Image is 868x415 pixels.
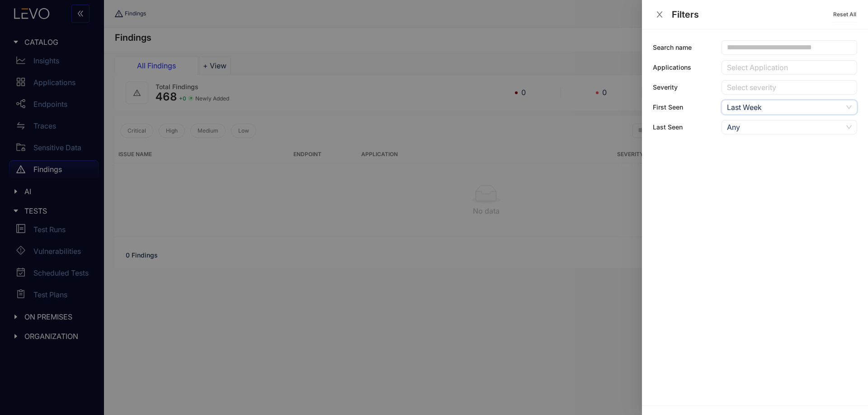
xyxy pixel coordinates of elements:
[653,44,692,51] label: Search name
[653,84,678,91] label: Severity
[653,64,691,71] label: Applications
[672,10,832,19] div: Filters
[656,10,664,19] span: close
[653,10,666,19] button: Close
[727,100,843,114] div: Last Week
[653,124,683,131] label: Last Seen
[653,104,683,111] label: First Seen
[833,11,856,18] span: Reset All
[727,120,843,134] div: Any
[832,7,857,22] button: Reset All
